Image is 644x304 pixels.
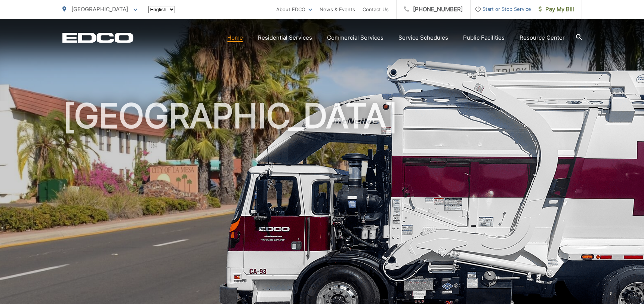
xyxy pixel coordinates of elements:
a: Home [227,33,243,42]
a: News & Events [320,5,355,14]
a: Public Facilities [463,33,505,42]
a: Resource Center [520,33,565,42]
a: Contact Us [363,5,389,14]
span: [GEOGRAPHIC_DATA] [71,6,128,13]
a: Commercial Services [327,33,383,42]
a: EDCD logo. Return to the homepage. [62,33,133,43]
a: Service Schedules [398,33,448,42]
select: Select a language [148,6,175,13]
a: Residential Services [258,33,312,42]
a: About EDCO [276,5,312,14]
span: Pay My Bill [539,5,574,14]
